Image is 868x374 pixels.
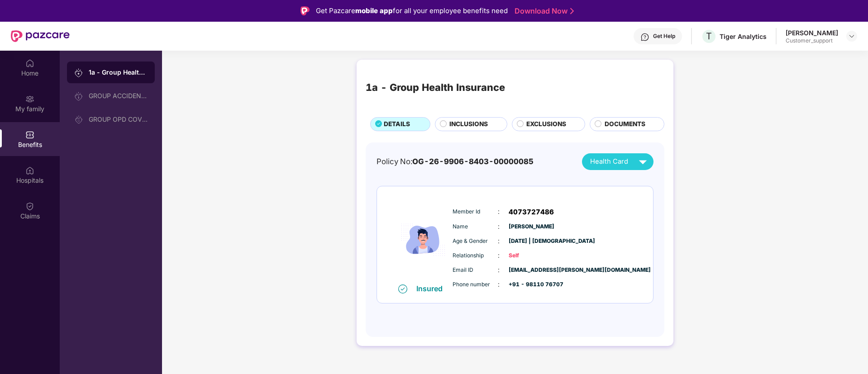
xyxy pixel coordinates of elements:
img: svg+xml;base64,PHN2ZyBpZD0iSGVscC0zMngzMiIgeG1sbnM9Imh0dHA6Ly93d3cudzMub3JnLzIwMDAvc3ZnIiB3aWR0aD... [640,33,649,42]
span: Relationship [453,251,498,260]
div: Insured [416,284,448,293]
img: Stroke [570,6,574,16]
div: GROUP ACCIDENTAL INSURANCE [89,92,148,99]
img: svg+xml;base64,PHN2ZyBpZD0iQ2xhaW0iIHhtbG5zPSJodHRwOi8vd3d3LnczLm9yZy8yMDAwL3N2ZyIgd2lkdGg9IjIwIi... [25,202,34,211]
a: Download Now [515,6,571,16]
img: svg+xml;base64,PHN2ZyB3aWR0aD0iMjAiIGhlaWdodD0iMjAiIHZpZXdCb3g9IjAgMCAyMCAyMCIgZmlsbD0ibm9uZSIgeG... [25,95,34,104]
span: : [498,265,500,275]
img: svg+xml;base64,PHN2ZyBpZD0iQmVuZWZpdHMiIHhtbG5zPSJodHRwOi8vd3d3LnczLm9yZy8yMDAwL3N2ZyIgd2lkdGg9Ij... [25,130,34,139]
span: DETAILS [384,119,410,129]
span: OG-26-9906-8403-00000085 [412,157,534,166]
span: INCLUSIONS [449,119,488,129]
span: : [498,207,500,217]
div: Tiger Analytics [720,32,767,41]
span: Age & Gender [453,237,498,246]
span: [DATE] | [DEMOGRAPHIC_DATA] [509,237,554,246]
span: 4073727486 [509,207,554,218]
button: Health Card [582,153,653,170]
div: Policy No: [377,156,534,167]
img: New Pazcare Logo [11,30,70,42]
div: 1a - Group Health Insurance [366,80,505,95]
div: Customer_support [786,37,838,44]
div: Get Help [653,33,675,40]
strong: mobile app [355,6,393,15]
span: : [498,222,500,232]
div: [PERSON_NAME] [786,28,838,37]
img: svg+xml;base64,PHN2ZyB3aWR0aD0iMjAiIGhlaWdodD0iMjAiIHZpZXdCb3g9IjAgMCAyMCAyMCIgZmlsbD0ibm9uZSIgeG... [74,68,83,77]
div: Get Pazcare for all your employee benefits need [316,5,508,16]
img: svg+xml;base64,PHN2ZyBpZD0iRHJvcGRvd24tMzJ4MzIiIHhtbG5zPSJodHRwOi8vd3d3LnczLm9yZy8yMDAwL3N2ZyIgd2... [848,33,855,40]
img: svg+xml;base64,PHN2ZyB4bWxucz0iaHR0cDovL3d3dy53My5vcmcvMjAwMC9zdmciIHZpZXdCb3g9IjAgMCAyNCAyNCIgd2... [635,154,651,170]
div: GROUP OPD COVER [89,116,148,123]
span: EXCLUSIONS [526,119,566,129]
span: Email ID [453,266,498,275]
img: Logo [300,6,310,15]
img: svg+xml;base64,PHN2ZyBpZD0iSG9tZSIgeG1sbnM9Imh0dHA6Ly93d3cudzMub3JnLzIwMDAvc3ZnIiB3aWR0aD0iMjAiIG... [25,59,34,68]
span: T [706,31,712,42]
span: : [498,251,500,260]
span: Self [509,251,554,260]
span: DOCUMENTS [605,119,645,129]
img: svg+xml;base64,PHN2ZyB3aWR0aD0iMjAiIGhlaWdodD0iMjAiIHZpZXdCb3g9IjAgMCAyMCAyMCIgZmlsbD0ibm9uZSIgeG... [74,92,83,101]
div: 1a - Group Health Insurance [89,68,148,77]
img: icon [396,196,450,284]
img: svg+xml;base64,PHN2ZyBpZD0iSG9zcGl0YWxzIiB4bWxucz0iaHR0cDovL3d3dy53My5vcmcvMjAwMC9zdmciIHdpZHRoPS... [25,166,34,175]
span: +91 - 98110 76707 [509,280,554,289]
img: svg+xml;base64,PHN2ZyB3aWR0aD0iMjAiIGhlaWdodD0iMjAiIHZpZXdCb3g9IjAgMCAyMCAyMCIgZmlsbD0ibm9uZSIgeG... [74,115,83,124]
span: Health Card [590,156,628,167]
img: svg+xml;base64,PHN2ZyB4bWxucz0iaHR0cDovL3d3dy53My5vcmcvMjAwMC9zdmciIHdpZHRoPSIxNiIgaGVpZ2h0PSIxNi... [398,284,407,294]
span: : [498,236,500,246]
span: Member Id [453,208,498,216]
span: Name [453,223,498,231]
span: [PERSON_NAME] [509,223,554,231]
span: [EMAIL_ADDRESS][PERSON_NAME][DOMAIN_NAME] [509,266,554,275]
span: Phone number [453,280,498,289]
span: : [498,279,500,289]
